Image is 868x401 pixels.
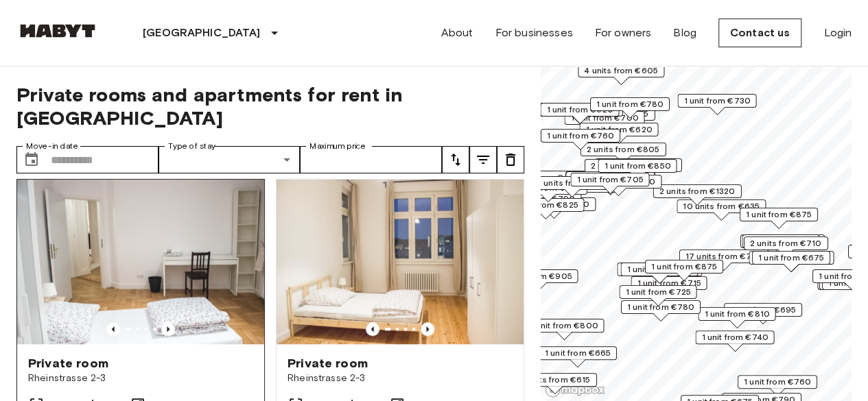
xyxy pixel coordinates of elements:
[823,25,852,41] a: Login
[469,146,497,173] button: tune
[288,356,368,371] font: Private room
[16,83,403,130] font: Private rooms and apartments for rent in [GEOGRAPHIC_DATA]
[758,252,824,263] font: 1 unit from €675
[506,198,584,219] div: Map marker
[619,285,696,306] div: Map marker
[651,261,717,271] font: 1 unit from €875
[161,322,175,336] button: Previous image
[744,376,811,387] font: 1 unit from €760
[546,104,613,114] font: 1 unit from €620
[645,260,723,281] div: Map marker
[595,158,682,180] div: Map marker
[442,146,469,173] button: tune
[502,172,579,182] font: 22 units from €655
[590,97,670,119] div: Map marker
[17,180,264,344] img: Marketing picture of unit DE-01-090-05M
[695,330,774,352] div: Map marker
[576,174,643,184] font: 1 unit from €705
[495,25,572,41] a: For businesses
[604,160,670,171] font: 1 unit from €850
[530,320,598,330] font: 1 unit from €800
[524,319,604,340] div: Map marker
[683,95,750,106] font: 1 unit from €730
[744,236,828,258] div: Map marker
[730,304,796,315] font: 1 unit from €695
[625,287,690,297] font: 1 unit from €725
[513,199,578,210] font: 1 unit from €825
[746,209,812,219] font: 1 unit from €875
[591,160,663,171] font: 2 units from €655
[742,234,819,256] div: Map marker
[749,251,834,272] div: Map marker
[740,208,818,229] div: Map marker
[595,26,652,39] font: For owners
[26,141,78,151] font: Move-in date
[545,348,611,358] font: 1 unit from €665
[28,372,106,384] font: Rheinstrasse 2-3
[143,26,261,39] font: [GEOGRAPHIC_DATA]
[750,238,822,248] font: 2 units from €710
[585,124,652,134] font: 1 unit from €620
[752,251,830,272] div: Map marker
[683,201,760,211] font: 10 units from €635
[584,65,658,75] font: 4 units from €605
[598,159,677,180] div: Map marker
[587,144,660,154] font: 2 units from €805
[823,26,852,39] font: Login
[16,24,99,38] img: Habyt
[496,171,585,192] div: Map marker
[677,94,756,115] div: Map marker
[748,236,813,246] font: 1 unit from €710
[718,19,802,47] a: Contact us
[520,374,591,385] font: 2 units from €615
[659,186,736,196] font: 2 units from €1320
[730,26,790,39] font: Contact us
[677,199,766,221] div: Map marker
[495,26,572,39] font: For businesses
[565,171,655,193] div: Map marker
[541,129,620,150] div: Map marker
[540,103,619,124] div: Map marker
[704,308,769,319] font: 1 unit from €810
[698,307,775,328] div: Map marker
[168,141,215,151] font: Type of stay
[724,303,802,324] div: Map marker
[738,375,817,396] div: Map marker
[620,263,698,284] div: Map marker
[18,146,45,173] button: Choose date
[740,234,825,256] div: Map marker
[653,184,742,206] div: Map marker
[579,123,658,144] div: Map marker
[626,264,692,274] font: 1 unit from €835
[621,300,701,321] div: Map marker
[673,26,696,39] font: Blog
[497,146,524,173] button: tune
[585,159,669,180] div: Map marker
[595,25,652,41] a: For owners
[539,346,617,367] div: Map marker
[309,141,366,151] font: Maximum price
[421,322,434,336] button: Previous image
[596,99,664,109] font: 1 unit from €780
[580,143,666,164] div: Map marker
[685,251,763,261] font: 17 units from €720
[441,26,473,39] font: About
[701,332,768,342] font: 1 unit from €740
[627,302,694,312] font: 1 unit from €780
[578,64,664,85] div: Map marker
[514,373,597,394] div: Map marker
[28,356,108,371] font: Private room
[617,263,702,284] div: Map marker
[547,130,614,141] font: 1 unit from €760
[679,250,769,271] div: Map marker
[277,180,524,344] img: Marketing picture of unit DE-01-090-02M
[106,322,120,336] button: Previous image
[288,372,365,384] font: Rheinstrasse 2-3
[441,25,473,41] a: About
[673,25,696,41] a: Blog
[570,173,649,194] div: Map marker
[366,322,379,336] button: Previous image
